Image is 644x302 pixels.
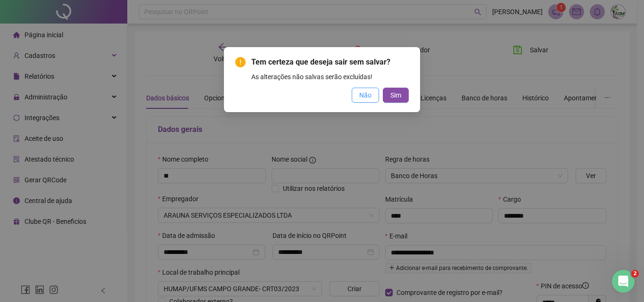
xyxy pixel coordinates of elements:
[390,90,401,100] span: Sim
[251,73,372,81] span: As alterações não salvas serão excluídas!
[352,88,379,103] button: Não
[383,88,409,103] button: Sim
[612,270,635,293] iframe: Intercom live chat
[359,90,372,100] span: Não
[235,57,246,67] span: exclamation-circle
[251,57,390,66] span: Tem certeza que deseja sair sem salvar?
[631,270,639,278] span: 2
